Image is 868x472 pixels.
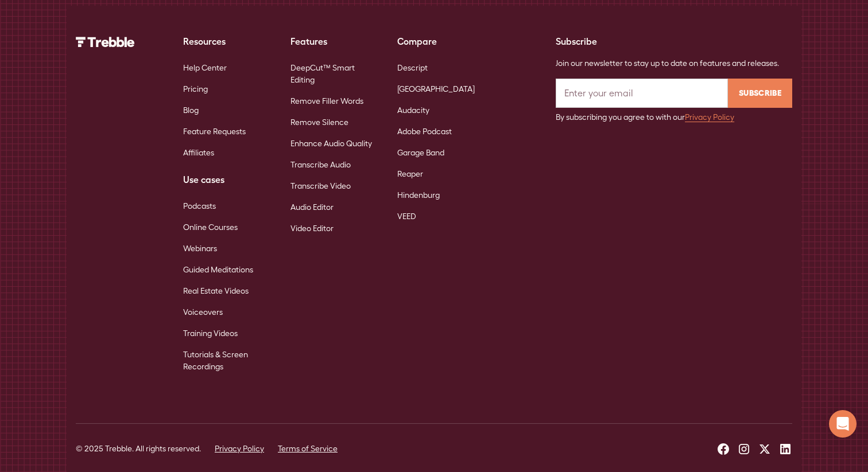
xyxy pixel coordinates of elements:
a: Transcribe Audio [290,154,351,175]
a: Audio Editor [290,197,334,218]
div: By subscribing you agree to with our [556,111,792,123]
a: Transcribe Video [290,175,351,197]
a: Video Editor [290,218,334,239]
a: Remove Silence [290,112,348,133]
input: Subscribe [728,79,792,108]
a: Guided Meditations [183,259,253,280]
a: Enhance Audio Quality [290,133,372,154]
a: Training Videos [183,323,238,344]
a: Reaper [397,163,423,185]
a: Blog [183,100,199,121]
a: Privacy Policy [215,443,264,455]
a: Voiceovers [183,302,223,323]
a: Hindenburg [397,185,440,206]
a: Adobe Podcast [397,121,452,142]
a: VEED [397,206,416,227]
div: Compare [397,34,486,48]
a: Garage Band [397,142,444,163]
a: Webinars [183,238,217,259]
a: Help Center [183,57,227,79]
a: Real Estate Videos [183,280,249,302]
img: Trebble Logo - AI Podcast Editor [76,37,135,47]
div: © 2025 Trebble. All rights reserved. [76,443,201,455]
a: Descript [397,57,428,79]
a: Affiliates [183,142,214,163]
div: Open Intercom Messenger [829,410,857,438]
a: Remove Filler Words [290,91,363,112]
a: Online Courses [183,217,238,238]
div: Features [290,34,379,48]
div: Join our newsletter to stay up to date on features and releases. [556,57,792,69]
div: Use cases [183,173,272,186]
a: Terms of Service [278,443,338,455]
div: Resources [183,34,272,48]
a: Feature Requests [183,121,246,142]
a: Privacy Policy [685,112,734,122]
form: Email Form [556,79,792,123]
div: Subscribe [556,34,792,48]
a: Pricing [183,79,208,100]
a: [GEOGRAPHIC_DATA] [397,79,475,100]
input: Enter your email [556,79,728,108]
a: Podcasts [183,196,216,217]
a: DeepCut™ Smart Editing [290,57,379,91]
a: Tutorials & Screen Recordings [183,344,272,377]
a: Audacity [397,100,429,121]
